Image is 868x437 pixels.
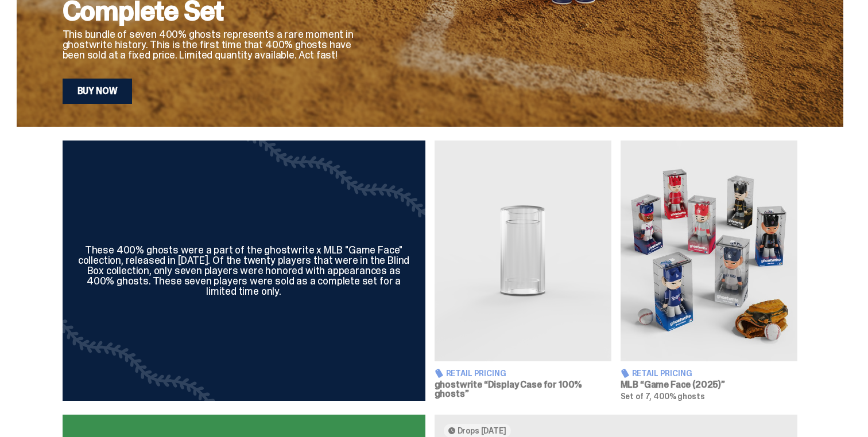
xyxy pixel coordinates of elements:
[632,369,692,377] span: Retail Pricing
[621,391,705,401] span: Set of 7, 400% ghosts
[621,141,797,401] a: Game Face (2025) Retail Pricing
[63,79,133,104] a: Buy Now
[446,369,506,377] span: Retail Pricing
[435,141,611,401] a: Display Case for 100% ghosts Retail Pricing
[63,29,361,60] p: This bundle of seven 400% ghosts represents a rare moment in ghostwrite history. This is the firs...
[435,380,611,399] h3: ghostwrite “Display Case for 100% ghosts”
[435,141,611,361] img: Display Case for 100% ghosts
[621,380,797,389] h3: MLB “Game Face (2025)”
[76,245,412,296] div: These 400% ghosts were a part of the ghostwrite x MLB "Game Face" collection, released in [DATE]....
[458,426,506,435] span: Drops [DATE]
[621,141,797,361] img: Game Face (2025)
